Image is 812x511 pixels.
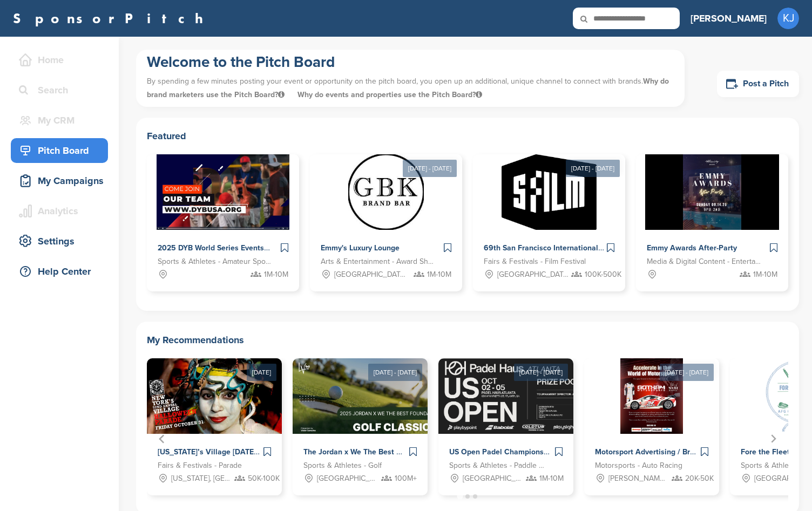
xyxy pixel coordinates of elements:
h2: My Recommendations [147,332,788,348]
span: Emmy's Luxury Lounge [321,243,400,253]
span: [PERSON_NAME][GEOGRAPHIC_DATA][PERSON_NAME], [GEOGRAPHIC_DATA], [GEOGRAPHIC_DATA], [GEOGRAPHIC_DA... [608,473,669,485]
div: My Campaigns [16,171,108,190]
h1: Welcome to the Pitch Board [147,52,674,72]
span: US Open Padel Championships at [GEOGRAPHIC_DATA] [449,447,647,457]
a: SponsorPitch [13,11,210,25]
span: Fairs & Festivals - Film Festival [484,256,586,268]
a: Pitch Board [11,138,108,163]
span: 20K-50K [685,473,714,485]
span: [US_STATE], [GEOGRAPHIC_DATA] [171,473,232,485]
h2: Featured [147,128,788,144]
span: Emmy Awards After-Party [647,243,737,253]
img: Sponsorpitch & [157,154,290,230]
span: 1M-10M [753,269,777,281]
button: Go to page 2 [465,494,470,499]
a: [DATE] - [DATE] Sponsorpitch & Emmy's Luxury Lounge Arts & Entertainment - Award Show [GEOGRAPHIC... [310,137,462,291]
div: Search [16,80,108,100]
div: 1 of 12 [147,358,282,495]
a: My Campaigns [11,168,108,193]
span: Media & Digital Content - Entertainment [647,256,761,268]
span: [GEOGRAPHIC_DATA], [GEOGRAPHIC_DATA] [334,269,405,281]
span: 1M-10M [539,473,564,485]
span: 50K-100K [248,473,280,485]
a: Settings [11,229,108,254]
div: 2 of 12 [293,358,428,495]
a: [DATE] - [DATE] Sponsorpitch & Motorsport Advertising / Branding Opportunity Motorsports - Auto R... [584,341,719,495]
div: 3 of 12 [438,358,573,495]
span: KJ [777,8,799,29]
a: Search [11,78,108,103]
div: Pitch Board [16,141,108,160]
img: Sponsorpitch & [438,358,721,434]
div: 4 of 12 [584,358,719,495]
button: Go to last slide [154,431,170,446]
a: My CRM [11,108,108,133]
a: Sponsorpitch & 2025 DYB World Series Events Sports & Athletes - Amateur Sports Leagues 1M-10M [147,154,299,291]
div: [DATE] - [DATE] [660,364,714,381]
a: [DATE] Sponsorpitch & [US_STATE]’s Village [DATE] Parade - 2025 Fairs & Festivals - Parade [US_ST... [147,341,282,495]
h3: [PERSON_NAME] [691,11,767,26]
a: [PERSON_NAME] [691,6,767,30]
a: Help Center [11,259,108,284]
a: [DATE] - [DATE] Sponsorpitch & US Open Padel Championships at [GEOGRAPHIC_DATA] Sports & Athletes... [438,341,573,495]
div: Settings [16,231,108,251]
span: Motorsports - Auto Racing [595,460,682,472]
img: Sponsorpitch & [645,154,780,230]
span: Arts & Entertainment - Award Show [321,256,435,268]
button: Go to page 1 [457,494,463,500]
div: Help Center [16,262,108,281]
span: [GEOGRAPHIC_DATA], [GEOGRAPHIC_DATA] [463,473,523,485]
span: Why do events and properties use the Pitch Board? [297,90,482,99]
a: Home [11,47,108,72]
span: [GEOGRAPHIC_DATA], [GEOGRAPHIC_DATA] [497,269,569,281]
a: Sponsorpitch & Emmy Awards After-Party Media & Digital Content - Entertainment 1M-10M [636,154,788,291]
span: The Jordan x We The Best Golf Classic 2025 – Where Sports, Music & Philanthropy Collide [303,447,620,457]
a: Analytics [11,199,108,223]
img: Sponsorpitch & [348,154,424,230]
div: [DATE] - [DATE] [514,364,568,381]
span: 69th San Francisco International Film Festival [484,243,645,253]
button: Go to page 3 [473,494,477,499]
span: 2025 DYB World Series Events [158,243,264,253]
img: Sponsorpitch & [147,358,282,434]
div: Home [16,50,108,70]
p: By spending a few minutes posting your event or opportunity on the pitch board, you open up an ad... [147,72,674,104]
img: Sponsorpitch & [620,358,682,434]
img: Sponsorpitch & [293,358,443,434]
span: Motorsport Advertising / Branding Opportunity [595,447,757,457]
img: Sponsorpitch & [502,154,596,230]
span: Sports & Athletes - Paddle & racket sports [449,460,546,472]
a: [DATE] - [DATE] Sponsorpitch & 69th San Francisco International Film Festival Fairs & Festivals -... [473,137,625,291]
div: [DATE] [247,364,276,381]
span: 100M+ [395,473,417,485]
span: 1M-10M [427,269,451,281]
ul: Select a slide to show [147,493,788,501]
span: 100K-500K [585,269,621,281]
a: Post a Pitch [717,71,799,97]
div: My CRM [16,111,108,130]
div: Analytics [16,201,108,221]
span: [US_STATE]’s Village [DATE] Parade - 2025 [158,447,308,457]
div: [DATE] - [DATE] [368,364,422,381]
a: [DATE] - [DATE] Sponsorpitch & The Jordan x We The Best Golf Classic 2025 – Where Sports, Music &... [293,341,428,495]
div: [DATE] - [DATE] [403,160,457,177]
span: Sports & Athletes - Golf [303,460,382,472]
span: 1M-10M [264,269,288,281]
span: [GEOGRAPHIC_DATA], [GEOGRAPHIC_DATA] [317,473,377,485]
span: Sports & Athletes - Amateur Sports Leagues [158,256,272,268]
span: Fairs & Festivals - Parade [158,460,242,472]
div: [DATE] - [DATE] [566,160,620,177]
button: Next slide [766,431,781,446]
